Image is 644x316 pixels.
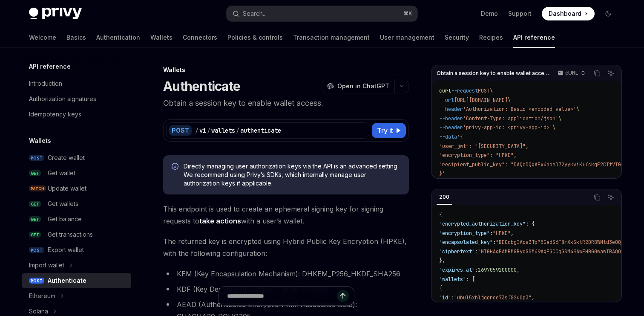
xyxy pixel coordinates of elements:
span: , [511,230,514,237]
a: Recipes [479,27,503,48]
span: GET [29,201,41,207]
span: \ [508,97,511,104]
a: API reference [513,27,555,48]
span: "HPKE" [493,230,511,237]
div: Search... [243,9,267,19]
span: --request [451,87,478,94]
p: Obtain a session key to enable wallet access. [163,97,409,109]
div: v1 [199,126,206,135]
span: "expires_at" [439,267,475,273]
img: dark logo [29,8,82,20]
span: 'privy-app-id: <privy-app-id>' [463,124,552,131]
div: Create wallet [48,153,85,163]
button: Open in ChatGPT [322,79,394,93]
div: Get transactions [48,229,93,240]
span: POST [29,155,44,161]
span: Dashboard [549,9,581,18]
a: Transaction management [293,27,370,48]
button: Copy the contents from the code block [592,192,603,203]
span: \ [552,124,555,131]
li: KDF (Key Derivation Function): HKDF_SHA256 [163,283,409,295]
span: [URL][DOMAIN_NAME] [454,97,508,104]
input: Ask a question... [227,287,337,305]
span: POST [29,278,44,284]
span: "id" [439,294,451,301]
span: 1697059200000 [478,267,517,273]
button: Ask AI [605,68,616,79]
span: : [451,294,454,301]
button: Ask AI [605,192,616,203]
span: Directly managing user authorization keys via the API is an advanced setting. We recommend using ... [184,162,400,188]
span: : [ [466,276,475,283]
span: : [475,267,478,273]
li: KEM (Key Encapsulation Mechanism): DHKEM_P256_HKDF_SHA256 [163,268,409,280]
span: curl [439,87,451,94]
div: Get wallets [48,199,78,209]
a: POSTCreate wallet [22,150,131,165]
a: Support [508,9,532,18]
span: "ciphertext" [439,248,475,255]
span: { [439,212,442,218]
h1: Authenticate [163,78,240,94]
span: GET [29,170,41,177]
button: cURL [553,66,589,81]
span: --url [439,97,454,104]
a: Authentication [96,27,140,48]
span: : [475,248,478,255]
a: take actions [199,217,241,226]
div: Authenticate [48,275,86,286]
button: Open search [227,6,417,21]
span: ⌘ K [403,10,412,17]
span: GET [29,232,41,238]
div: POST [169,125,192,136]
div: Get wallet [48,168,75,178]
span: "encrypted_authorization_key" [439,220,526,227]
span: \ [558,115,561,122]
div: / [195,126,198,135]
a: Authorization signatures [22,91,131,107]
button: Toggle Import wallet section [22,258,131,273]
div: authenticate [240,126,281,135]
a: Security [445,27,469,48]
div: Wallets [163,66,409,74]
span: POST [478,87,490,94]
a: Idempotency keys [22,107,131,122]
div: Authorization signatures [29,94,96,104]
span: , [532,294,535,301]
div: / [207,126,210,135]
button: Toggle dark mode [601,7,615,20]
span: : [493,239,496,246]
div: / [236,126,239,135]
span: "encapsulated_key" [439,239,493,246]
div: Update wallet [48,183,86,194]
span: --data [439,133,457,140]
h5: Wallets [29,136,51,146]
a: GETGet wallets [22,196,131,212]
div: Idempotency keys [29,109,81,119]
button: Send message [337,290,349,302]
p: cURL [565,70,578,76]
span: "user_jwt": "[SECURITY_DATA]", [439,143,529,150]
span: : { [526,220,535,227]
button: Copy the contents from the code block [592,68,603,79]
span: --header [439,106,463,113]
div: Export wallet [48,245,84,255]
a: POSTExport wallet [22,242,131,258]
a: Introduction [22,76,131,91]
span: 'Content-Type: application/json' [463,115,558,122]
a: GETGet wallet [22,165,131,181]
span: Obtain a session key to enable wallet access. [437,70,549,77]
span: PATCH [29,186,46,192]
a: Demo [481,9,498,18]
span: "ubul5xhljqorce73sf82u0p3" [454,294,532,301]
button: Toggle Ethereum section [22,288,131,304]
span: --header [439,115,463,122]
a: Connectors [183,27,217,48]
span: GET [29,216,41,223]
span: --header [439,124,463,131]
svg: Info [172,163,180,171]
span: "encryption_type" [439,230,490,237]
span: \ [576,106,579,113]
span: '{ [457,133,463,140]
div: Introduction [29,78,62,89]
